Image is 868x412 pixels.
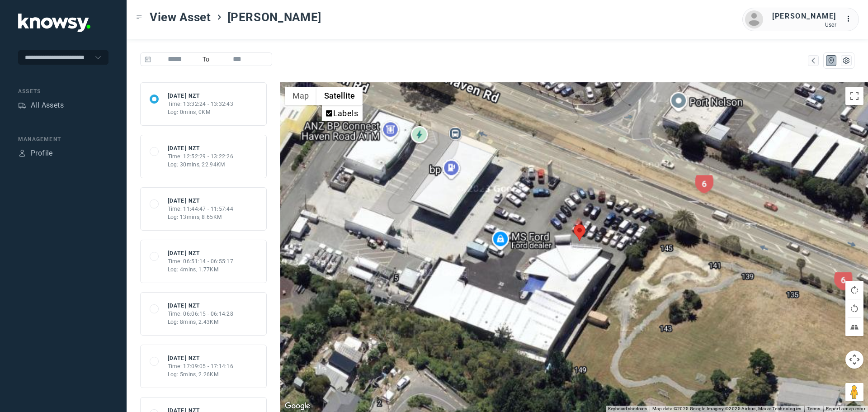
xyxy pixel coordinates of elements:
a: Open this area in Google Maps (opens a new window) [283,400,312,412]
img: Google [283,400,312,412]
div: Profile [18,149,26,157]
div: : [845,14,856,26]
li: Labels [323,106,362,120]
div: Log: 13mins, 8.65KM [168,213,234,221]
div: Log: 8mins, 2.43KM [168,318,234,326]
div: Log: 5mins, 2.26KM [168,370,234,379]
div: User [772,22,836,28]
ul: Show satellite imagery [322,105,363,121]
div: [DATE] NZT [168,354,234,362]
div: [DATE] NZT [168,197,234,205]
span: View Asset [150,9,211,25]
div: Log: 4mins, 1.77KM [168,265,234,274]
div: Management [18,135,108,143]
button: Drag Pegman onto the map to open Street View [845,383,863,401]
button: Tilt map [845,318,863,336]
div: Toggle Menu [136,14,142,20]
button: Show satellite imagery [316,87,363,105]
a: Terms (opens in new tab) [807,406,821,411]
div: Time: 17:09:05 - 17:14:16 [168,362,234,370]
div: > [216,14,223,21]
div: Map [827,57,835,65]
span: Map data ©2025 Google Imagery ©2025 Airbus, Maxar Technologies [652,406,802,411]
button: Rotate map counterclockwise [845,299,863,317]
div: Assets [18,87,108,95]
div: Assets [18,101,26,109]
tspan: ... [846,15,855,22]
div: Time: 12:52:29 - 13:22:26 [168,152,234,161]
div: All Assets [31,100,64,111]
a: AssetsAll Assets [18,100,64,111]
div: List [842,57,850,65]
div: [DATE] NZT [168,92,234,100]
div: Log: 0mins, 0KM [168,108,234,116]
div: Log: 30mins, 22.94KM [168,161,234,169]
div: [DATE] NZT [168,249,234,257]
button: Map camera controls [845,350,863,369]
a: Report a map error [826,406,865,411]
div: [DATE] NZT [168,144,234,152]
button: Show street map [285,87,316,105]
div: Profile [31,148,53,159]
button: Keyboard shortcuts [608,406,647,412]
div: Time: 13:32:24 - 13:32:43 [168,100,234,108]
div: [PERSON_NAME] [772,11,836,22]
span: [PERSON_NAME] [227,9,321,25]
div: : [845,14,856,24]
span: To [199,52,213,66]
div: Time: 06:51:14 - 06:55:17 [168,257,234,265]
div: Time: 11:44:47 - 11:57:44 [168,205,234,213]
button: Rotate map clockwise [845,281,863,299]
div: Time: 06:06:15 - 06:14:28 [168,310,234,318]
img: Application Logo [18,14,90,32]
div: [DATE] NZT [168,302,234,310]
div: Map [809,57,817,65]
label: Labels [333,109,358,118]
a: ProfileProfile [18,148,53,159]
button: Toggle fullscreen view [845,87,863,105]
img: avatar.png [745,10,763,28]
